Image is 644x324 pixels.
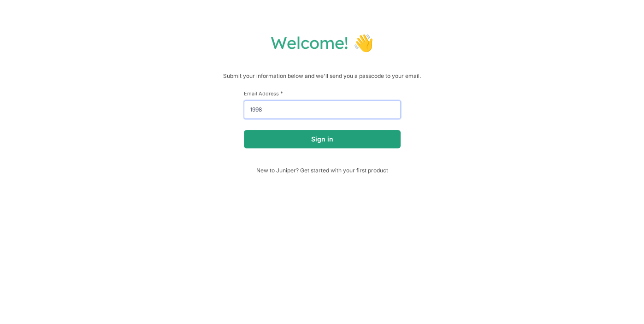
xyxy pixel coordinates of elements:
p: Submit your information below and we'll send you a passcode to your email. [9,71,635,81]
span: This field is required. [280,90,283,97]
span: New to Juniper? Get started with your first product [244,167,401,174]
h1: Welcome! 👋 [9,32,635,53]
input: email@example.com [244,100,401,119]
label: Email Address [244,90,401,97]
button: Sign in [244,130,401,148]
